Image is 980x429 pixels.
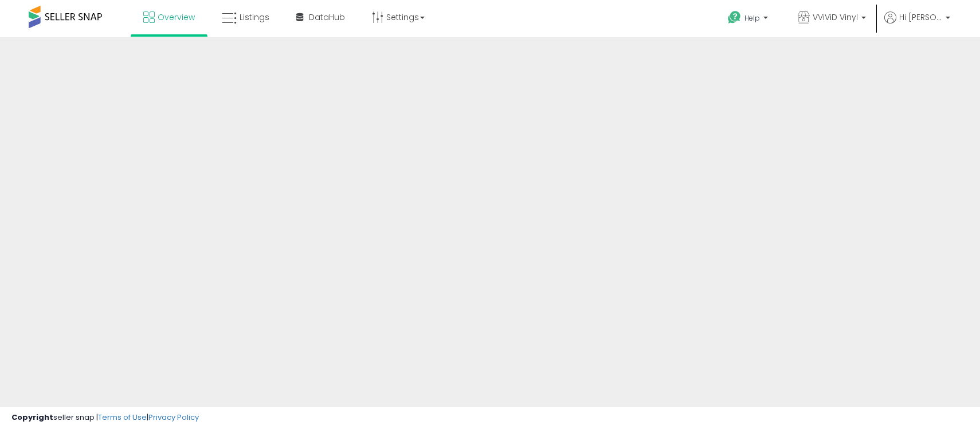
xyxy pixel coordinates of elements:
[240,11,269,23] span: Listings
[899,11,942,23] span: Hi [PERSON_NAME]
[148,412,199,423] a: Privacy Policy
[98,412,147,423] a: Terms of Use
[719,2,779,37] a: Help
[11,412,53,423] strong: Copyright
[11,412,199,423] div: seller snap | |
[884,11,950,37] a: Hi [PERSON_NAME]
[744,13,760,23] span: Help
[158,11,195,23] span: Overview
[309,11,345,23] span: DataHub
[727,10,742,25] i: Get Help
[813,11,858,23] span: VViViD Vinyl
